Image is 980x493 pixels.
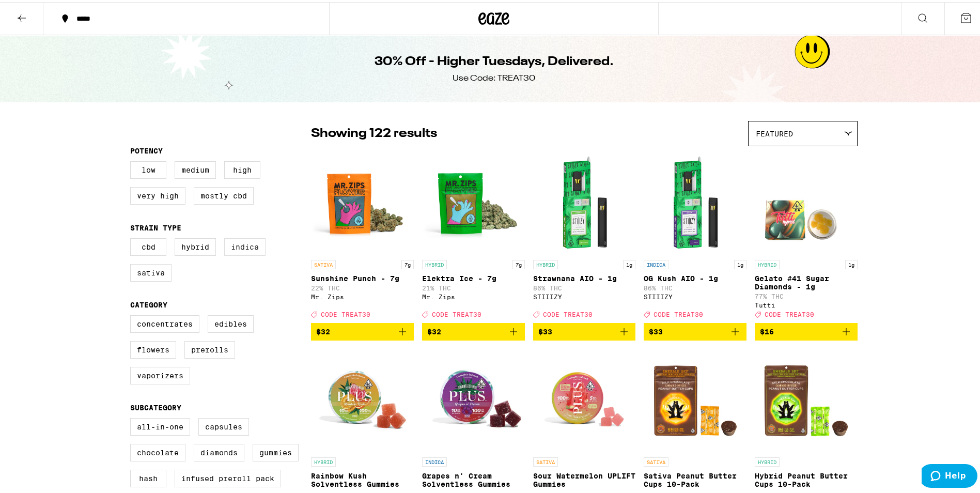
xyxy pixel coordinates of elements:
[311,149,414,253] img: Mr. Zips - Sunshine Punch - 7g
[130,468,166,485] label: Hash
[755,300,858,306] div: Tutti
[533,470,636,486] p: Sour Watermelon UPLIFT Gummies
[755,291,858,298] p: 77% THC
[422,347,525,450] img: PLUS - Grapes n' Cream Solventless Gummies
[644,283,746,289] p: 86% THC
[644,149,746,321] a: Open page for OG Kush AIO - 1g from STIIIZY
[533,272,636,281] p: Strawnana AIO - 1g
[130,442,185,459] label: Chocolate
[311,258,336,267] p: SATIVA
[321,309,370,316] span: CODE TREAT30
[756,128,793,136] span: Featured
[401,258,414,267] p: 7g
[755,149,858,253] img: Tutti - Gelato #41 Sugar Diamonds - 1g
[422,258,447,267] p: HYBRID
[543,309,593,316] span: CODE TREAT30
[644,149,746,253] img: STIIIZY - OG Kush AIO - 1g
[130,236,166,254] label: CBD
[253,442,299,459] label: Gummies
[654,309,703,316] span: CODE TREAT30
[224,236,266,254] label: Indica
[755,149,858,321] a: Open page for Gelato #41 Sugar Diamonds - 1g from Tutti
[755,321,858,338] button: Add to bag
[184,339,235,357] label: Prerolls
[208,313,254,331] label: Edibles
[533,149,636,253] img: STIIIZY - Strawnana AIO - 1g
[533,149,636,321] a: Open page for Strawnana AIO - 1g from STIIIZY
[198,416,249,434] label: Capsules
[311,455,336,465] p: HYBRID
[316,326,330,334] span: $32
[453,71,535,82] div: Use Code: TREAT30
[533,321,636,338] button: Add to bag
[130,222,181,230] legend: Strain Type
[427,326,441,334] span: $32
[623,258,635,267] p: 1g
[130,402,181,410] legend: Subcategory
[130,365,190,382] label: Vaporizers
[644,470,746,486] p: Sativa Peanut Butter Cups 10-Pack
[175,159,216,177] label: Medium
[422,283,525,289] p: 21% THC
[755,347,858,450] img: Emerald Sky - Hybrid Peanut Butter Cups 10-Pack
[194,442,244,459] label: Diamonds
[130,262,172,280] label: Sativa
[130,185,185,203] label: Very High
[734,258,746,267] p: 1g
[224,159,260,177] label: High
[130,145,163,153] legend: Potency
[311,283,414,289] p: 22% THC
[422,272,525,281] p: Elektra Ice - 7g
[765,309,814,316] span: CODE TREAT30
[422,149,525,321] a: Open page for Elektra Ice - 7g from Mr. Zips
[644,347,746,450] img: Emerald Sky - Sativa Peanut Butter Cups 10-Pack
[194,185,254,203] label: Mostly CBD
[644,455,668,465] p: SATIVA
[533,455,558,465] p: SATIVA
[432,309,481,316] span: CODE TREAT30
[311,321,414,338] button: Add to bag
[311,272,414,281] p: Sunshine Punch - 7g
[533,347,636,450] img: PLUS - Sour Watermelon UPLIFT Gummies
[533,291,636,298] div: STIIIZY
[755,258,780,267] p: HYBRID
[175,236,216,254] label: Hybrid
[130,299,167,307] legend: Category
[922,462,977,488] iframe: Opens a widget where you can find more information
[512,258,525,267] p: 7g
[311,291,414,298] div: Mr. Zips
[130,313,199,331] label: Concentrates
[422,149,525,253] img: Mr. Zips - Elektra Ice - 7g
[311,470,414,486] p: Rainbow Kush Solventless Gummies
[130,159,166,177] label: Low
[422,291,525,298] div: Mr. Zips
[422,455,447,465] p: INDICA
[130,339,176,357] label: Flowers
[375,51,614,69] h1: 30% Off - Higher Tuesdays, Delivered.
[422,470,525,486] p: Grapes n' Cream Solventless Gummies
[644,272,746,281] p: OG Kush AIO - 1g
[755,272,858,289] p: Gelato #41 Sugar Diamonds - 1g
[538,326,552,334] span: $33
[422,321,525,338] button: Add to bag
[130,416,190,434] label: All-In-One
[175,468,281,485] label: Infused Preroll Pack
[533,258,558,267] p: HYBRID
[311,123,437,141] p: Showing 122 results
[533,283,636,289] p: 86% THC
[649,326,663,334] span: $33
[311,347,414,450] img: PLUS - Rainbow Kush Solventless Gummies
[755,455,780,465] p: HYBRID
[845,258,858,267] p: 1g
[644,258,668,267] p: INDICA
[755,470,858,486] p: Hybrid Peanut Butter Cups 10-Pack
[760,326,774,334] span: $16
[311,149,414,321] a: Open page for Sunshine Punch - 7g from Mr. Zips
[644,321,746,338] button: Add to bag
[644,291,746,298] div: STIIIZY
